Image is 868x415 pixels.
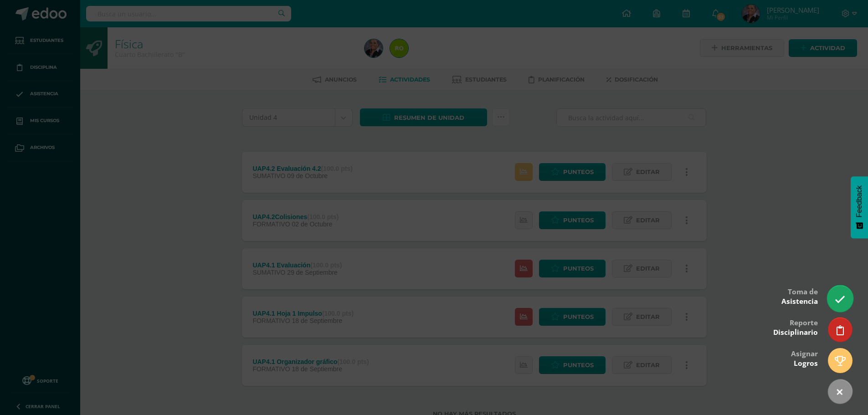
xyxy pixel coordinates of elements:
[773,328,818,337] span: Disciplinario
[855,185,863,217] span: Feedback
[791,343,818,373] div: Asignar
[773,312,818,342] div: Reporte
[781,281,818,311] div: Toma de
[851,176,868,238] button: Feedback - Mostrar encuesta
[794,359,818,368] span: Logros
[781,297,818,306] span: Asistencia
